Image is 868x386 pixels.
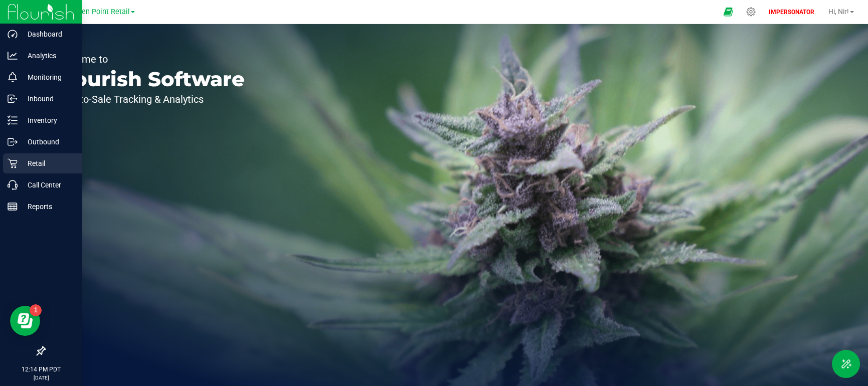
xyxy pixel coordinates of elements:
[828,8,849,16] span: Hi, Nir!
[8,29,18,39] inline-svg: Dashboard
[5,365,78,374] p: 12:14 PM PDT
[30,304,42,316] iframe: Resource center unread badge
[18,28,78,40] p: Dashboard
[70,8,130,16] span: Green Point Retail
[18,114,78,126] p: Inventory
[745,7,757,17] div: Manage settings
[717,2,740,22] span: Open Ecommerce Menu
[54,69,245,89] p: Flourish Software
[10,306,40,336] iframe: Resource center
[54,54,245,64] p: Welcome to
[8,202,18,212] inline-svg: Reports
[5,374,78,381] p: [DATE]
[18,93,78,105] p: Inbound
[18,50,78,62] p: Analytics
[8,137,18,147] inline-svg: Outbound
[18,201,78,213] p: Reports
[8,180,18,190] inline-svg: Call Center
[8,72,18,82] inline-svg: Monitoring
[8,115,18,125] inline-svg: Inventory
[8,158,18,168] inline-svg: Retail
[54,94,245,104] p: Seed-to-Sale Tracking & Analytics
[765,8,818,17] p: IMPERSONATOR
[8,51,18,61] inline-svg: Analytics
[18,157,78,169] p: Retail
[18,136,78,148] p: Outbound
[18,71,78,83] p: Monitoring
[18,179,78,191] p: Call Center
[8,94,18,104] inline-svg: Inbound
[832,350,860,378] button: Toggle Menu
